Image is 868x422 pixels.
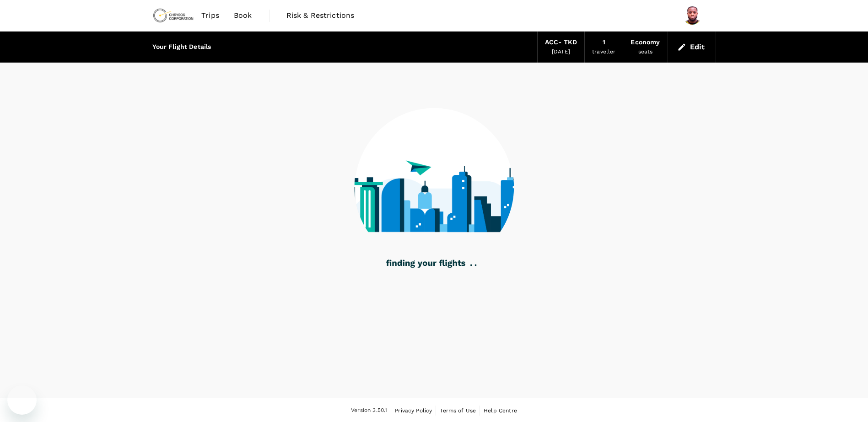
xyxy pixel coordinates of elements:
[484,406,517,416] a: Help Centre
[386,260,465,268] g: finding your flights
[286,10,355,21] span: Risk & Restrictions
[201,10,219,21] span: Trips
[234,10,252,21] span: Book
[545,37,577,47] div: ACC - TKD
[683,6,701,25] img: Gideon Asenso Mensah
[7,385,37,415] iframe: Button to launch messaging window
[484,407,517,414] span: Help Centre
[675,40,708,54] button: Edit
[395,406,432,416] a: Privacy Policy
[351,406,387,415] span: Version 3.50.1
[470,264,472,266] g: .
[592,47,615,57] div: traveller
[395,407,432,414] span: Privacy Policy
[552,47,570,57] div: [DATE]
[152,5,194,26] img: Chrysos Corporation
[440,406,476,416] a: Terms of Use
[152,42,211,52] div: Your Flight Details
[440,407,476,414] span: Terms of Use
[638,47,653,57] div: seats
[603,37,605,47] div: 1
[631,37,660,47] div: Economy
[474,264,476,266] g: .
